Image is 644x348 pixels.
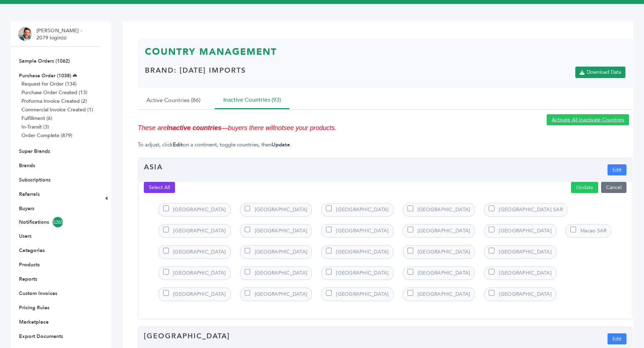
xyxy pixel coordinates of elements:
[144,162,163,178] h4: Asia
[408,206,413,211] input: [GEOGRAPHIC_DATA]
[21,98,87,105] a: Proforma Invoice Created (2)
[21,115,52,122] a: Fulfillment (6)
[608,333,626,344] button: Edit
[145,45,625,64] h3: Country Management
[489,227,494,232] input: [GEOGRAPHIC_DATA]
[245,227,250,232] input: [GEOGRAPHIC_DATA]
[418,291,470,298] span: [GEOGRAPHIC_DATA]
[144,182,175,193] button: Select All
[245,290,250,296] input: [GEOGRAPHIC_DATA]
[245,206,250,211] input: [GEOGRAPHIC_DATA]
[19,276,37,282] a: Reports
[19,177,50,183] a: Subscriptions
[499,291,551,298] span: [GEOGRAPHIC_DATA]
[21,124,49,130] a: In-Transit (3)
[19,205,34,212] a: Buyers
[418,270,470,276] span: [GEOGRAPHIC_DATA]
[418,206,470,213] span: [GEOGRAPHIC_DATA]
[255,248,307,255] span: [GEOGRAPHIC_DATA]
[173,291,226,298] span: [GEOGRAPHIC_DATA]
[53,217,63,227] span: 5265
[19,319,49,325] a: Marketplace
[255,227,307,234] span: [GEOGRAPHIC_DATA]
[215,92,289,109] button: Inactive Countries (93)
[163,269,169,275] input: [GEOGRAPHIC_DATA]
[326,248,332,253] input: [GEOGRAPHIC_DATA]
[163,290,169,296] input: [GEOGRAPHIC_DATA]
[336,270,389,276] span: [GEOGRAPHIC_DATA]
[21,89,87,96] a: Purchase Order Created (13)
[167,124,221,131] strong: Inactive countries
[138,141,633,149] p: To adjust, click on a continent, toggle countries, then .
[138,92,209,109] button: Active Countries (86)
[499,206,562,213] span: [GEOGRAPHIC_DATA] SAR
[499,270,551,276] span: [GEOGRAPHIC_DATA]
[336,248,389,255] span: [GEOGRAPHIC_DATA]
[255,270,307,276] span: [GEOGRAPHIC_DATA]
[245,248,250,253] input: [GEOGRAPHIC_DATA]
[145,66,246,81] h4: Brand: [DATE] IMPORTS
[489,269,494,275] input: [GEOGRAPHIC_DATA]
[36,27,84,41] li: [PERSON_NAME] - 2079 login(s)
[19,233,31,240] a: Users
[19,148,50,155] a: Super Brands
[21,81,77,87] a: Request for Order (134)
[245,269,250,275] input: [GEOGRAPHIC_DATA]
[608,164,626,175] button: Edit
[326,290,332,296] input: [GEOGRAPHIC_DATA]
[19,290,57,297] a: Custom Invoices
[336,206,389,213] span: [GEOGRAPHIC_DATA]
[163,227,169,232] input: [GEOGRAPHIC_DATA]
[499,248,551,255] span: [GEOGRAPHIC_DATA]
[547,114,629,125] a: Activate All Inactivate Countries
[138,124,633,132] p: These are —buyers there will see your products.
[336,227,389,234] span: [GEOGRAPHIC_DATA]
[19,191,40,198] a: Referrals
[173,270,226,276] span: [GEOGRAPHIC_DATA]
[326,206,332,211] input: [GEOGRAPHIC_DATA]
[418,248,470,255] span: [GEOGRAPHIC_DATA]
[19,247,45,254] a: Categories
[408,227,413,232] input: [GEOGRAPHIC_DATA]
[173,206,226,213] span: [GEOGRAPHIC_DATA]
[274,124,283,131] em: not
[255,291,307,298] span: [GEOGRAPHIC_DATA]
[163,248,169,253] input: [GEOGRAPHIC_DATA]
[326,269,332,275] input: [GEOGRAPHIC_DATA]
[173,141,183,148] strong: Edit
[21,132,72,139] a: Order Complete (879)
[580,227,606,234] span: Macao SAR
[163,206,169,211] input: [GEOGRAPHIC_DATA]
[21,106,93,113] a: Commercial Invoice Created (1)
[336,291,389,298] span: [GEOGRAPHIC_DATA]
[408,269,413,275] input: [GEOGRAPHIC_DATA]
[575,67,625,78] a: Download Data
[489,206,494,211] input: [GEOGRAPHIC_DATA] SAR
[144,331,230,347] h4: [GEOGRAPHIC_DATA]
[571,182,598,193] button: Update
[272,141,290,148] strong: Update
[601,182,626,193] button: Cancel
[19,217,92,227] a: Notifications5265
[326,227,332,232] input: [GEOGRAPHIC_DATA]
[19,261,40,268] a: Products
[19,72,71,79] a: Purchase Order (1038)
[173,248,226,255] span: [GEOGRAPHIC_DATA]
[489,248,494,253] input: [GEOGRAPHIC_DATA]
[19,333,63,340] a: Export Documents
[418,227,470,234] span: [GEOGRAPHIC_DATA]
[19,304,49,311] a: Pricing Rules
[408,290,413,296] input: [GEOGRAPHIC_DATA]
[499,227,551,234] span: [GEOGRAPHIC_DATA]
[408,248,413,253] input: [GEOGRAPHIC_DATA]
[173,227,226,234] span: [GEOGRAPHIC_DATA]
[19,162,35,169] a: Brands
[255,206,307,213] span: [GEOGRAPHIC_DATA]
[19,58,70,64] a: Sample Orders (1062)
[489,290,494,296] input: [GEOGRAPHIC_DATA]
[570,227,576,232] input: Macao SAR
